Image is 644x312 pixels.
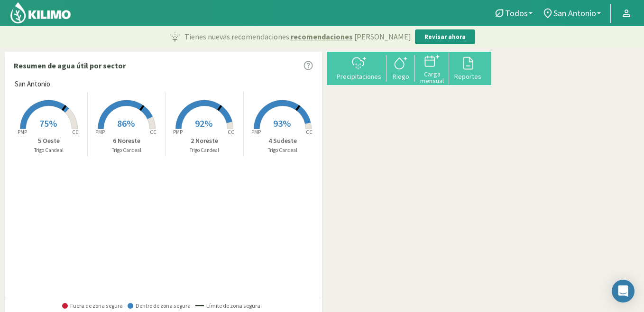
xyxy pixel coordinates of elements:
span: 75% [39,117,57,129]
span: recomendaciones [291,31,353,42]
img: Kilimo [9,1,72,24]
p: Resumen de agua útil por sector [14,60,126,71]
span: Fuera de zona segura [62,303,123,309]
p: 4 Sudeste [244,136,322,146]
span: Todos [505,8,528,18]
span: 86% [117,117,135,129]
tspan: CC [150,129,156,135]
button: Carga mensual [415,53,449,85]
p: Trigo Candeal [88,146,165,154]
p: Tienes nuevas recomendaciones [184,31,411,42]
p: Trigo Candeal [10,146,87,154]
tspan: PMP [173,129,183,135]
span: Dentro de zona segura [128,303,191,309]
tspan: CC [72,129,79,135]
div: Precipitaciones [334,73,384,80]
div: Carga mensual [418,71,446,84]
button: Revisar ahora [415,29,475,45]
button: Reportes [449,55,487,80]
p: Revisar ahora [424,32,466,42]
p: 6 Noreste [88,136,165,146]
tspan: PMP [17,129,27,135]
tspan: PMP [95,129,105,135]
button: Precipitaciones [331,55,386,80]
button: Riego [386,55,415,80]
span: 92% [195,117,212,129]
p: 5 Oeste [10,136,87,146]
div: Reportes [452,73,484,80]
tspan: PMP [251,129,261,135]
span: [PERSON_NAME] [354,31,411,42]
span: San Antonio [15,79,50,90]
p: 2 Noreste [166,136,243,146]
tspan: CC [306,129,313,135]
p: Trigo Candeal [244,146,322,154]
div: Riego [389,73,412,80]
div: Open Intercom Messenger [612,280,635,303]
tspan: CC [228,129,234,135]
p: Trigo Candeal [166,146,243,154]
span: Límite de zona segura [195,303,260,309]
span: 93% [273,117,291,129]
span: San Antonio [553,8,596,18]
